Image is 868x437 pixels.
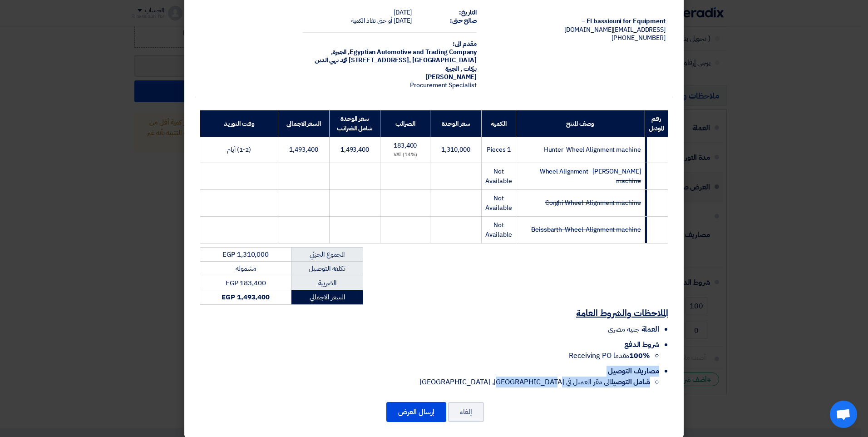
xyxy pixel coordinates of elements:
[351,16,392,25] span: أو حتى نفاذ الكمية
[394,141,417,150] span: 183,400
[386,402,446,422] button: إرسال العرض
[291,262,363,276] td: تكلفه التوصيل
[441,145,470,154] span: 1,310,000
[291,276,363,290] td: الضريبة
[394,8,412,17] span: [DATE]
[564,25,666,35] span: [EMAIL_ADDRESS][DOMAIN_NAME]
[380,110,430,137] th: الضرائب
[487,145,511,154] span: 1 Pieces
[516,110,645,137] th: وصف المنتج
[348,47,477,57] span: Egyptian Automotive and Trading Company,
[340,145,369,154] span: 1,493,400
[491,17,666,25] div: El bassiouni for Equipment –
[278,110,329,137] th: السعر الاجمالي
[226,278,266,288] span: EGP 183,400
[410,80,477,90] span: Procurement Specialist
[448,402,484,422] button: إلغاء
[200,110,278,137] th: وقت التوريد
[641,324,659,335] span: العملة
[200,377,650,387] li: الى مقر العميل في [GEOGRAPHIC_DATA], [GEOGRAPHIC_DATA]
[531,225,641,234] strike: Beissbarth Wheel Alignment machine
[222,292,270,302] strong: EGP 1,493,400
[430,110,481,137] th: سعر الوحدة
[830,401,857,428] div: Open chat
[291,290,363,305] td: السعر الاجمالي
[576,306,668,320] u: الملاحظات والشروط العامة
[485,167,512,186] span: Not Available
[315,47,477,73] span: الجيزة, [GEOGRAPHIC_DATA] ,[STREET_ADDRESS] محمد بهي الدين بركات , الجيزة
[485,194,512,213] span: Not Available
[611,377,650,387] strong: شامل التوصيل
[426,72,477,82] span: [PERSON_NAME]
[540,167,641,186] strike: [PERSON_NAME] Wheel Alignment machine
[624,339,659,350] span: شروط الدفع
[629,350,650,361] strong: 100%
[569,350,650,361] span: مقدما Receiving PO
[645,110,668,137] th: رقم الموديل
[612,33,666,43] span: [PHONE_NUMBER]
[200,247,291,262] td: EGP 1,310,000
[545,198,641,208] strike: Corghi Wheel Alignment machine
[481,110,516,137] th: الكمية
[608,366,659,377] span: مصاريف التوصيل
[236,263,256,273] span: مشموله
[329,110,380,137] th: سعر الوحدة شامل الضرائب
[459,8,477,17] strong: التاريخ:
[608,324,639,335] span: جنيه مصري
[485,220,512,239] span: Not Available
[289,145,318,154] span: 1,493,400
[227,145,251,154] span: (1-2) أيام
[453,39,477,49] strong: مقدم الى:
[544,145,641,154] span: Hunter Wheel Alignment machine
[394,16,412,25] span: [DATE]
[384,151,426,159] div: (14%) VAT
[450,16,477,25] strong: صالح حتى:
[291,247,363,262] td: المجموع الجزئي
